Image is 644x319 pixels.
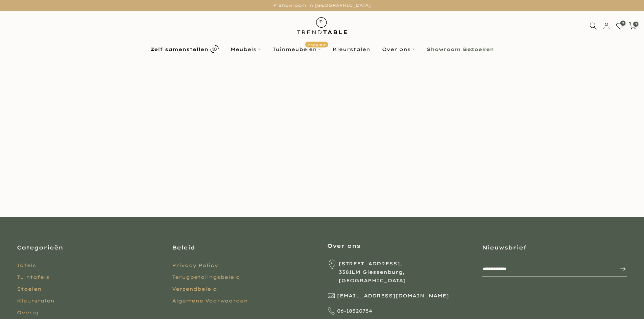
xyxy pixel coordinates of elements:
[266,45,327,53] a: TuinmeubelenPopulair
[327,45,376,53] a: Kleurstalen
[172,262,218,268] a: Privacy Policy
[337,307,372,315] span: 06-18520754
[292,11,352,41] img: trend-table
[224,45,266,53] a: Meubels
[150,47,208,52] b: Zelf samenstellen
[172,286,217,292] a: Verzendbeleid
[172,244,317,251] h3: Beleid
[17,244,162,251] h3: Categorieën
[144,43,224,55] a: Zelf samenstellen
[17,286,42,292] a: Stoelen
[8,2,636,9] p: ✔ Showroom in [GEOGRAPHIC_DATA]
[613,262,626,275] button: Inschrijven
[305,42,328,47] span: Populair
[172,274,240,280] a: Terugbetalingsbeleid
[327,242,472,249] h3: Over ons
[17,262,36,268] a: Tafels
[427,47,494,52] b: Showroom Bezoeken
[337,292,449,300] span: [EMAIL_ADDRESS][DOMAIN_NAME]
[17,310,38,316] a: Overig
[629,22,636,30] a: 0
[17,298,54,304] a: Kleurstalen
[339,260,472,285] span: [STREET_ADDRESS], 3381LM Giessenburg, [GEOGRAPHIC_DATA]
[17,274,49,280] a: Tuintafels
[376,45,421,53] a: Over ons
[613,265,626,273] span: Inschrijven
[172,298,248,304] a: Algemene Voorwaarden
[482,244,627,251] h3: Nieuwsbrief
[616,22,623,30] a: 0
[620,21,625,26] span: 0
[633,22,638,27] span: 0
[421,45,500,53] a: Showroom Bezoeken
